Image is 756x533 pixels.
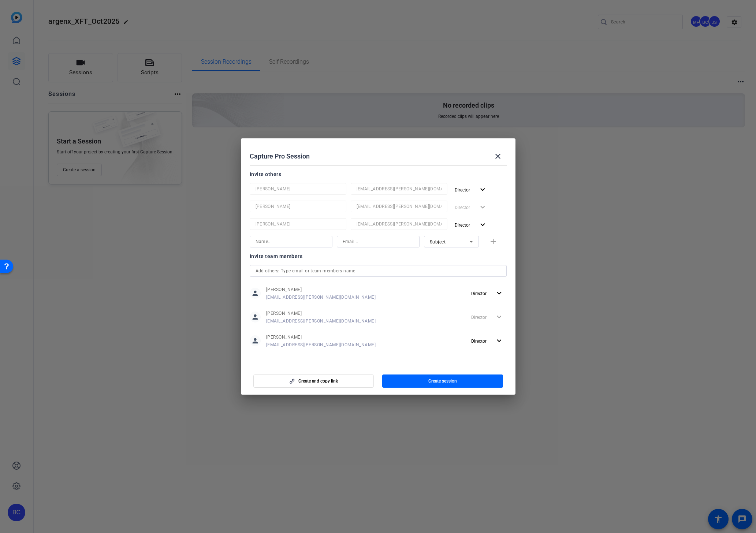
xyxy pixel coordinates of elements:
span: Director [455,187,470,193]
span: [EMAIL_ADDRESS][PERSON_NAME][DOMAIN_NAME] [266,342,376,348]
input: Name... [256,184,340,193]
span: [PERSON_NAME] [266,310,376,316]
mat-icon: expand_more [495,336,504,346]
input: Name... [256,202,340,211]
mat-icon: person [250,312,261,323]
button: Director [468,287,507,300]
span: [PERSON_NAME] [266,334,376,340]
mat-icon: person [250,335,261,346]
span: Create and copy link [298,378,338,384]
span: Director [471,339,487,344]
div: Capture Pro Session [250,148,507,165]
span: Director [471,291,487,296]
input: Email... [343,237,414,246]
input: Name... [256,237,327,246]
button: Create and copy link [253,374,374,388]
div: Invite others [250,170,507,179]
mat-icon: expand_more [478,185,487,194]
button: Director [452,218,490,231]
input: Email... [357,184,442,193]
mat-icon: person [250,288,261,299]
button: Create session [382,374,503,388]
span: [EMAIL_ADDRESS][PERSON_NAME][DOMAIN_NAME] [266,294,376,300]
span: Create session [428,378,457,384]
mat-icon: expand_more [495,289,504,298]
span: [EMAIL_ADDRESS][PERSON_NAME][DOMAIN_NAME] [266,318,376,324]
input: Name... [256,220,340,228]
button: Director [468,334,507,347]
mat-icon: close [494,152,502,161]
div: Invite team members [250,252,507,261]
span: Subject [430,239,446,245]
button: Director [452,183,490,196]
mat-icon: expand_more [478,220,487,230]
input: Add others: Type email or team members name [256,266,501,275]
input: Email... [357,202,442,211]
input: Email... [357,220,442,228]
span: Director [455,223,470,228]
span: [PERSON_NAME] [266,287,376,292]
